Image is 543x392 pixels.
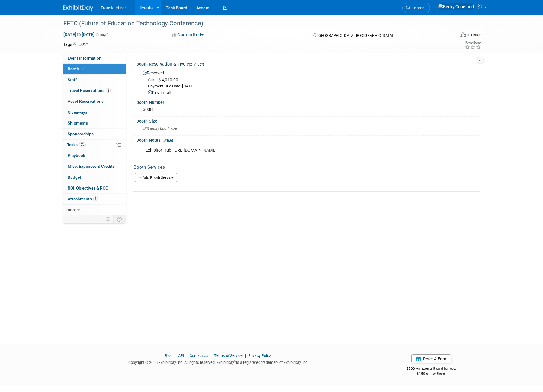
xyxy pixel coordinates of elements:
[79,43,89,47] a: Edit
[136,98,480,105] div: Booth Number:
[82,67,85,70] i: Booth reservation complete
[63,32,95,37] span: [DATE] [DATE]
[63,53,126,63] a: Event Information
[63,5,93,11] img: ExhibitDay
[63,107,126,118] a: Giveaways
[68,121,88,125] span: Shipments
[383,362,480,376] div: $500 Amazon gift card for you,
[79,142,86,147] span: 0%
[136,60,480,67] div: Booth Reservation & Invoice:
[465,41,481,44] div: Event Rating
[63,75,126,85] a: Staff
[419,31,481,40] div: Event Format
[133,164,480,170] div: Booth Services
[411,354,451,363] a: Refer & Earn
[170,32,206,38] button: Committed
[383,371,480,376] div: $150 off for them.
[438,3,474,10] img: Becky Copeland
[103,215,114,223] td: Personalize Event Tab Strip
[63,161,126,172] a: Misc. Expenses & Credits
[63,85,126,96] a: Travel Reservations2
[67,142,86,147] span: Tasks
[190,353,208,358] a: Contact Us
[63,183,126,193] a: ROI, Objectives & ROO
[114,215,126,223] td: Toggle Event Tabs
[63,150,126,161] a: Playbook
[317,33,393,38] span: [GEOGRAPHIC_DATA], [GEOGRAPHIC_DATA]
[136,136,480,144] div: Booth Notes:
[141,144,413,157] div: Exhibitor Hub: [URL][DOMAIN_NAME]
[68,99,104,104] span: Asset Reservations
[141,105,475,114] div: 3038
[68,153,85,158] span: Playbook
[410,6,424,10] span: Search
[63,129,126,139] a: Sponsorships
[63,140,126,150] a: Tasks0%
[148,77,181,82] span: 4,010.00
[68,77,77,82] span: Staff
[63,96,126,107] a: Asset Reservations
[63,41,89,47] td: Tags
[209,353,213,358] span: |
[106,88,111,93] span: 2
[148,77,162,82] span: Cost: $
[63,194,126,204] a: Attachments1
[141,68,475,96] div: Reserved
[402,3,430,13] a: Search
[460,32,466,37] img: Format-Inperson.png
[63,358,374,365] div: Copyright © 2025 ExhibitDay, Inc. All rights reserved. ExhibitDay is a registered trademark of Ex...
[63,172,126,183] a: Budget
[68,110,87,115] span: Giveaways
[173,353,177,358] span: |
[68,56,101,60] span: Event Information
[214,353,243,358] a: Terms of Service
[148,83,475,89] div: Payment Due Date: [DATE]
[248,353,272,358] a: Privacy Policy
[63,205,126,215] a: more
[68,186,108,190] span: ROI, Objectives & ROO
[61,18,446,29] div: FETC (Future of Education Technology Conference)
[178,353,184,358] a: API
[68,164,115,169] span: Misc. Expenses & Credits
[96,33,108,37] span: (4 days)
[101,5,126,10] span: TranslateLive
[68,196,98,201] span: Attachments
[143,126,177,131] span: Specify booth size
[163,138,173,143] a: Edit
[93,196,98,201] span: 1
[68,175,81,180] span: Budget
[63,64,126,74] a: Booth
[76,32,82,37] span: to
[243,353,247,358] span: |
[68,88,111,93] span: Travel Reservations
[63,118,126,128] a: Shipments
[68,131,94,136] span: Sponsorships
[148,90,475,96] div: Paid in Full
[185,353,189,358] span: |
[135,173,177,182] a: Add Booth Service
[234,360,236,363] sup: ®
[66,207,76,212] span: more
[68,66,86,71] span: Booth
[165,353,172,358] a: Blog
[194,62,204,66] a: Edit
[136,117,480,124] div: Booth Size:
[467,33,481,37] div: In-Person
